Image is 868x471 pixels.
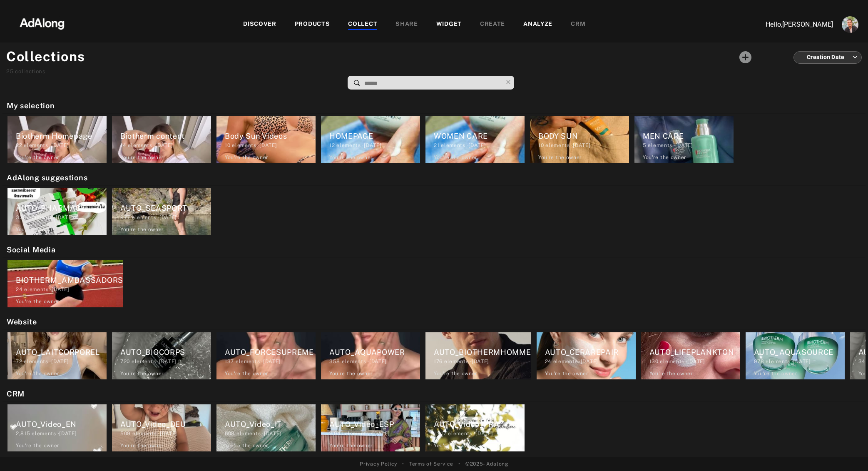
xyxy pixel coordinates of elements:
[214,114,318,166] div: Body Sun Videos10 elements ·[DATE]You're the owner
[120,154,164,161] div: You're the owner
[225,142,230,148] span: 10
[329,142,335,148] span: 12
[5,186,109,238] div: AUTO_PHARMACY335 elements ·[DATE]You're the owner
[109,186,214,238] div: AUTO_SEASPORT977 elements ·[DATE]You're the owner
[523,20,552,30] div: ANALYZE
[395,20,418,30] div: SHARE
[16,287,22,292] span: 24
[538,130,629,142] div: BODY SUN
[16,430,107,437] div: elements · [DATE]
[434,130,525,142] div: WOMEN CARE
[545,346,636,358] div: AUTO_CERAREPAIR
[16,442,60,449] div: You're the owner
[7,316,866,327] h2: Website
[538,142,544,148] span: 10
[16,431,30,436] span: 2,815
[643,154,686,161] div: You're the owner
[225,130,316,142] div: Body Sun Videos
[6,68,13,75] span: 25
[214,402,318,454] div: AUTO_Video_IT608 elements ·[DATE]You're the owner
[434,419,525,430] div: AUTO_Video_FRA
[329,142,420,149] div: elements · [DATE]
[120,359,130,364] span: 720
[632,114,736,166] div: MEN CARE5 elements ·[DATE]You're the owner
[120,346,211,358] div: AUTO_BIOCORPS
[329,154,373,161] div: You're the owner
[225,142,316,149] div: elements · [DATE]
[214,330,318,382] div: AUTO_FORCESUPREME137 elements ·[DATE]You're the owner
[649,370,693,377] div: You're the owner
[754,346,845,358] div: AUTO_AQUASOURCE
[318,402,423,454] div: AUTO_Video_ESP2,041 elements ·[DATE]You're the owner
[120,142,126,148] span: 14
[16,370,60,377] div: You're the owner
[360,460,397,468] a: Privacy Policy
[329,431,343,436] span: 2,041
[538,154,582,161] div: You're the owner
[120,214,211,221] div: elements · [DATE]
[120,226,164,233] div: You're the owner
[409,460,453,468] a: Terms of Service
[545,370,589,377] div: You're the owner
[225,442,269,449] div: You're the owner
[120,130,211,142] div: Biotherm content
[329,130,420,142] div: HOMEPAGE
[643,130,734,142] div: MEN CARE
[434,142,525,149] div: elements · [DATE]
[16,142,107,149] div: elements · [DATE]
[423,330,534,382] div: AUTO_BIOTHERMHOMME176 elements ·[DATE]You're the owner
[643,142,734,149] div: elements · [DATE]
[754,359,764,364] span: 978
[225,419,316,430] div: AUTO_Video_IT
[7,244,866,255] h2: Social Media
[545,359,552,364] span: 24
[225,359,234,364] span: 137
[750,20,833,30] p: Hello, [PERSON_NAME]
[527,114,632,166] div: BODY SUN10 elements ·[DATE]You're the owner
[120,419,211,430] div: AUTO_Video_DEU
[465,460,508,468] span: © 2025 - Adalong
[434,430,525,437] div: elements · [DATE]
[434,370,478,377] div: You're the owner
[109,402,214,454] div: AUTO_Video_DEU509 elements ·[DATE]You're the owner
[402,460,404,468] span: •
[735,47,756,68] button: Add a collecton
[120,358,211,365] div: elements · [DATE]
[329,346,420,358] div: AUTO_AQUAPOWER
[16,274,123,286] div: BIOTHERM_AMBASSADORS
[225,370,269,377] div: You're the owner
[120,431,131,436] span: 509
[16,286,123,293] div: elements · [DATE]
[649,359,659,364] span: 130
[7,172,866,183] h2: AdAlong suggestions
[329,358,420,365] div: elements · [DATE]
[840,14,861,35] button: Account settings
[120,430,211,437] div: elements · [DATE]
[826,431,868,471] div: Chat Widget
[423,114,527,166] div: WOMEN CARE21 elements ·[DATE]You're the owner
[5,114,109,166] div: Biotherm Homepage22 elements ·[DATE]You're the owner
[329,419,420,430] div: AUTO_Video_ESP
[329,430,420,437] div: elements · [DATE]
[534,330,638,382] div: AUTO_CERAREPAIR24 elements ·[DATE]You're the owner
[6,67,85,76] div: collections
[120,370,164,377] div: You're the owner
[329,442,373,449] div: You're the owner
[7,388,866,399] h2: CRM
[545,358,636,365] div: elements · [DATE]
[16,214,27,220] span: 335
[434,346,531,358] div: AUTO_BIOTHERMHOMME
[5,330,109,382] div: AUTO_LAITCORPOREL72 elements ·[DATE]You're the owner
[16,142,22,148] span: 22
[16,202,107,214] div: AUTO_PHARMACY
[754,370,798,377] div: You're the owner
[5,10,79,35] img: 63233d7d88ed69de3c212112c67096b6.png
[329,370,373,377] div: You're the owner
[643,142,647,148] span: 5
[842,16,858,33] img: ACg8ocLjEk1irI4XXb49MzUGwa4F_C3PpCyg-3CPbiuLEZrYEA=s96-c
[225,430,316,437] div: elements · [DATE]
[754,358,845,365] div: elements · [DATE]
[16,130,107,142] div: Biotherm Homepage
[120,142,211,149] div: elements · [DATE]
[649,358,740,365] div: elements · [DATE]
